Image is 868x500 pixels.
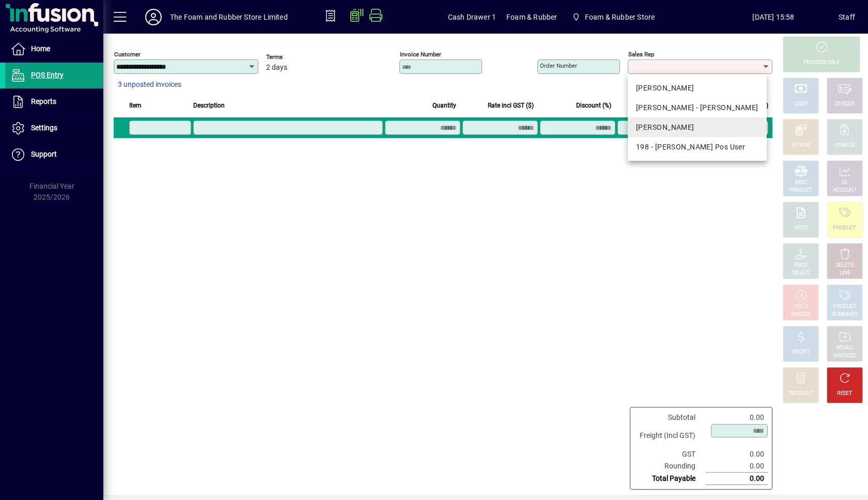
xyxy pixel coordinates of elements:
[506,9,557,25] span: Foam & Rubber
[794,262,808,269] div: PRICE
[636,83,758,94] div: [PERSON_NAME]
[803,59,840,67] div: PROCESS SALE
[706,473,768,485] td: 0.00
[792,142,811,149] div: EFTPOS
[628,137,767,157] mat-option: 198 - Shane Pos User
[576,100,611,111] span: Discount (%)
[795,179,807,187] div: MISC
[266,64,287,72] span: 2 days
[5,142,103,168] a: Support
[837,390,853,398] div: RESET
[114,75,185,94] button: 3 unposted invoices
[835,100,855,108] div: CHEQUE
[628,51,654,58] mat-label: Sales rep
[832,311,858,319] div: SUMMARY
[31,71,64,79] span: POS Entry
[5,115,103,141] a: Settings
[794,100,808,108] div: CASH
[835,142,855,149] div: CHARGE
[836,262,854,269] div: DELETE
[636,142,758,153] div: 198 - [PERSON_NAME] Pos User
[836,344,854,352] div: RECALL
[706,460,768,473] td: 0.00
[792,349,810,356] div: PROFIT
[31,150,57,158] span: Support
[833,224,856,232] div: PRODUCT
[833,187,857,194] div: ACCOUNT
[266,54,328,60] span: Terms
[129,100,142,111] span: Item
[706,412,768,423] td: 0.00
[634,473,706,485] td: Total Payable
[628,117,767,137] mat-option: SHANE - Shane
[794,303,808,311] div: HOLD
[5,36,103,62] a: Home
[193,100,225,111] span: Description
[636,122,758,133] div: [PERSON_NAME]
[708,9,839,25] span: [DATE] 15:58
[31,97,56,105] span: Reports
[833,303,856,311] div: PRODUCT
[788,390,813,398] div: DISCOUNT
[840,269,850,277] div: LINE
[792,269,810,277] div: SELECT
[585,9,655,25] span: Foam & Rubber Store
[448,9,496,25] span: Cash Drawer 1
[636,102,758,113] div: [PERSON_NAME] - [PERSON_NAME]
[634,423,706,448] td: Freight (Incl GST)
[628,98,767,117] mat-option: EMMA - Emma Ormsby
[634,412,706,423] td: Subtotal
[5,89,103,115] a: Reports
[31,44,50,53] span: Home
[31,124,57,132] span: Settings
[118,79,181,90] span: 3 unposted invoices
[839,9,855,25] div: Staff
[833,352,856,360] div: INVOICES
[706,448,768,460] td: 0.00
[794,224,808,232] div: NOTE
[432,100,456,111] span: Quantity
[170,9,288,25] div: The Foam and Rubber Store Limited
[634,448,706,460] td: GST
[114,51,141,58] mat-label: Customer
[628,78,767,98] mat-option: DAVE - Dave
[540,62,577,69] mat-label: Order number
[791,311,810,319] div: INVOICE
[567,8,659,26] span: Foam & Rubber Store
[400,51,441,58] mat-label: Invoice number
[789,187,812,194] div: PRODUCT
[634,460,706,473] td: Rounding
[842,179,848,187] div: GL
[137,8,170,26] button: Profile
[488,100,534,111] span: Rate incl GST ($)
